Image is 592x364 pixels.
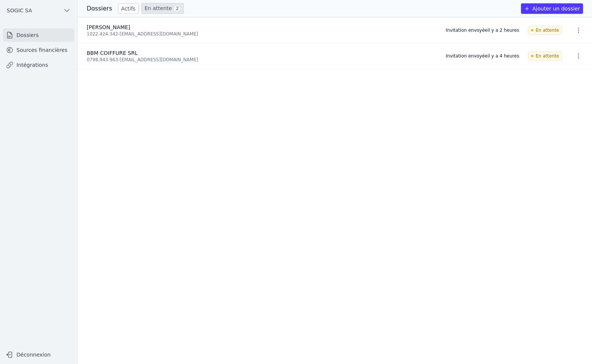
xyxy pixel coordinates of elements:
[445,53,519,59] div: Invitation envoyée il y a 4 heures
[445,27,519,33] div: Invitation envoyée il y a 2 heures
[118,3,139,14] a: Actifs
[142,3,184,14] a: En attente 2
[3,58,74,72] a: Intégrations
[3,4,74,16] button: SOGIC SA
[87,4,112,13] h3: Dossiers
[521,3,583,14] button: Ajouter un dossier
[87,31,437,37] div: 1022.424.342 - [EMAIL_ADDRESS][DOMAIN_NAME]
[528,52,562,60] span: En attente
[3,43,74,57] a: Sources financières
[87,50,138,56] span: BBM COIFFURE SRL
[173,5,181,12] span: 2
[528,26,562,35] span: En attente
[3,349,74,361] button: Déconnexion
[87,24,130,30] span: [PERSON_NAME]
[7,7,32,14] span: SOGIC SA
[87,57,437,63] div: 0798.943.963 - [EMAIL_ADDRESS][DOMAIN_NAME]
[3,28,74,42] a: Dossiers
